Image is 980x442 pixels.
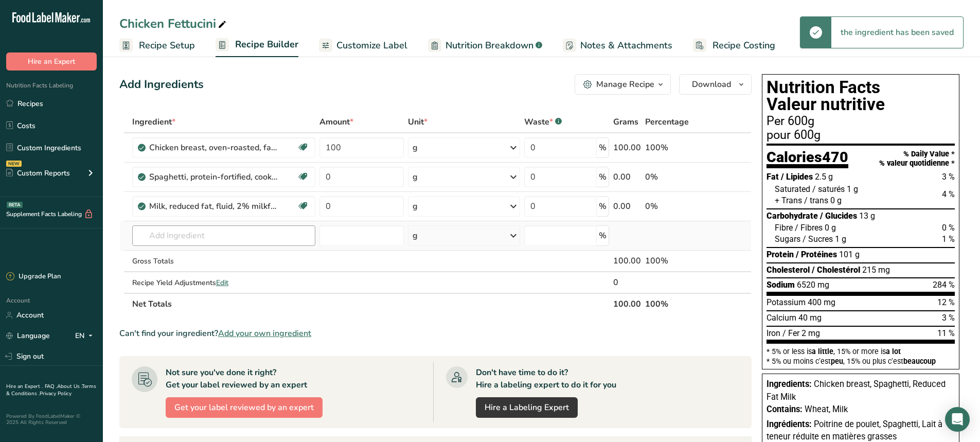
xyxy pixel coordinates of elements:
div: Not sure you've done it right? Get your label reviewed by an expert [166,366,307,391]
span: 3 % [942,313,955,323]
div: Custom Reports [6,168,70,179]
span: Recipe Costing [712,39,775,52]
span: Iron [767,328,780,338]
div: Per 600g [767,115,955,128]
button: Hire an Expert [6,52,97,70]
div: 100% [645,255,703,267]
span: + Trans [775,196,802,205]
a: Customize Label [319,34,407,57]
span: Recipe Setup [139,39,195,52]
div: Milk, reduced fat, fluid, 2% milkfat, without added vitamin A and [MEDICAL_DATA] [149,200,278,213]
span: / saturés [812,184,845,194]
span: Notes & Attachments [580,39,672,52]
span: 0 g [830,196,842,205]
a: Nutrition Breakdown [428,34,542,57]
span: Calcium [767,313,796,323]
span: 6520 mg [797,280,829,290]
a: Recipe Costing [693,34,775,57]
span: / Glucides [820,211,857,221]
span: Saturated [775,184,810,194]
div: Manage Recipe [596,78,654,91]
button: Manage Recipe [575,74,671,95]
span: 470 [822,148,848,166]
span: beaucoup [903,357,936,365]
div: % Daily Value * % valeur quotidienne * [879,150,955,168]
span: 40 mg [798,313,822,323]
span: / Fer [782,328,799,338]
span: 215 mg [862,265,890,275]
div: 0.00 [613,200,641,213]
span: 101 g [839,250,860,259]
span: 1 g [847,184,858,194]
div: BETA [7,202,23,208]
div: Add Ingredients [119,76,204,93]
span: / Fibres [795,223,823,233]
div: Gross Totals [132,256,315,267]
span: Customize Label [336,39,407,52]
span: Download [692,78,731,91]
span: Fat [767,172,779,182]
span: Sugars [775,234,800,244]
div: 0% [645,200,703,213]
a: Hire an Expert . [6,383,43,390]
button: Get your label reviewed by an expert [166,397,323,418]
span: Ingrédients: [767,419,812,429]
span: Sodium [767,280,795,290]
span: Get your label reviewed by an expert [174,401,314,414]
h1: Nutrition Facts Valeur nutritive [767,79,955,113]
span: Fibre [775,223,793,233]
input: Add Ingredient [132,225,315,246]
span: Cholesterol [767,265,810,275]
div: EN [75,330,97,342]
a: Language [6,327,50,345]
div: * 5% ou moins c’est , 15% ou plus c’est [767,358,955,365]
section: * 5% or less is , 15% or more is [767,344,955,365]
th: 100% [643,293,705,314]
span: 0 % [942,223,955,233]
span: Carbohydrate [767,211,818,221]
div: 0 [613,276,641,289]
span: Amount [319,116,353,128]
span: / Protéines [796,250,837,259]
span: 4 % [942,189,955,199]
div: 100.00 [613,142,641,154]
span: a little [812,347,833,356]
div: Chicken breast, oven-roasted, fat-free, sliced [149,142,278,154]
span: 12 % [937,297,955,307]
span: Ingredients: [767,379,812,389]
span: peu [831,357,843,365]
button: Download [679,74,752,95]
a: Recipe Builder [216,33,298,58]
div: NEW [6,161,22,167]
div: g [413,200,418,213]
a: FAQ . [45,383,57,390]
span: Chicken breast, Spaghetti, Reduced Fat Milk [767,379,946,402]
a: Privacy Policy [40,390,72,397]
span: / Lipides [781,172,813,182]
div: Don't have time to do it? Hire a labeling expert to do it for you [476,366,616,391]
div: pour 600g [767,129,955,142]
span: Nutrition Breakdown [446,39,533,52]
span: / Sucres [803,234,833,244]
a: Notes & Attachments [563,34,672,57]
span: Potassium [767,297,806,307]
span: Ingredient [132,116,175,128]
span: a lot [886,347,901,356]
span: 13 g [859,211,875,221]
div: Open Intercom Messenger [945,407,970,432]
span: 0 g [825,223,836,233]
div: g [413,229,418,242]
span: 1 % [942,234,955,244]
div: the ingredient has been saved [831,17,963,48]
div: 100% [645,142,703,154]
th: Net Totals [130,293,612,314]
span: Wheat, Milk [805,404,848,414]
a: Terms & Conditions . [6,383,96,397]
div: Recipe Yield Adjustments [132,277,315,288]
span: 2 mg [801,328,820,338]
span: 1 g [835,234,846,244]
a: Recipe Setup [119,34,195,57]
div: Calories [767,150,848,169]
a: Hire a Labeling Expert [476,397,578,418]
th: 100.00 [611,293,643,314]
